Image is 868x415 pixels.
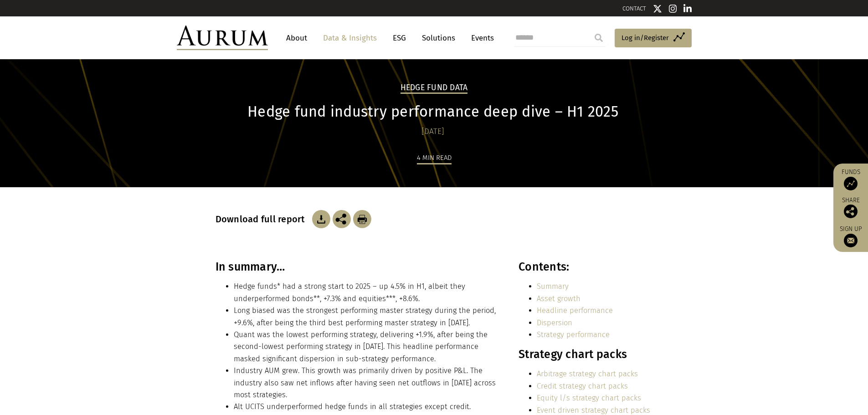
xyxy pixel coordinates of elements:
a: Asset growth [537,294,580,303]
a: ESG [388,30,411,46]
a: Sign up [838,225,863,247]
a: Event driven strategy chart packs [537,406,650,415]
div: [DATE] [216,125,651,138]
div: Share [838,197,863,218]
a: Strategy performance [537,330,610,339]
li: Quant was the lowest performing strategy, delivering +1.9%, after being the second-lowest perform... [234,329,499,365]
img: Twitter icon [653,4,662,13]
h3: Contents: [519,260,650,274]
img: Download Article [312,210,330,228]
h3: Strategy chart packs [519,348,650,361]
a: Summary [537,282,569,291]
h3: Download full report [216,214,310,225]
a: CONTACT [622,5,646,12]
a: About [282,30,312,46]
input: Submit [590,29,608,47]
li: Hedge funds* had a strong start to 2025 – up 4.5% in H1, albeit they underperformed bonds**, +7.3... [234,281,499,305]
span: Log in/Register [621,32,669,43]
img: Instagram icon [669,4,677,13]
a: Log in/Register [615,29,692,48]
img: Share this post [844,205,858,218]
img: Share this post [333,210,351,228]
img: Download Article [353,210,371,228]
a: Data & Insights [318,30,381,46]
a: Equity l/s strategy chart packs [537,394,641,402]
a: Solutions [417,30,460,46]
a: Funds [838,168,863,190]
li: Industry AUM grew. This growth was primarily driven by positive P&L. The industry also saw net in... [234,365,499,401]
div: 4 min read [417,152,452,164]
h1: Hedge fund industry performance deep dive – H1 2025 [216,103,651,121]
a: Events [467,30,494,46]
a: Credit strategy chart packs [537,382,628,390]
img: Access Funds [844,177,858,190]
img: Linkedin icon [683,4,692,13]
img: Aurum [177,26,268,50]
a: Dispersion [537,318,572,327]
h2: Hedge Fund Data [401,83,468,94]
h3: In summary… [216,260,499,274]
li: Long biased was the strongest performing master strategy during the period, +9.6%, after being th... [234,305,499,329]
li: Alt UCITS underperformed hedge funds in all strategies except credit. [234,401,499,413]
img: Sign up to our newsletter [844,234,858,247]
a: Headline performance [537,306,613,315]
a: Arbitrage strategy chart packs [537,369,638,378]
